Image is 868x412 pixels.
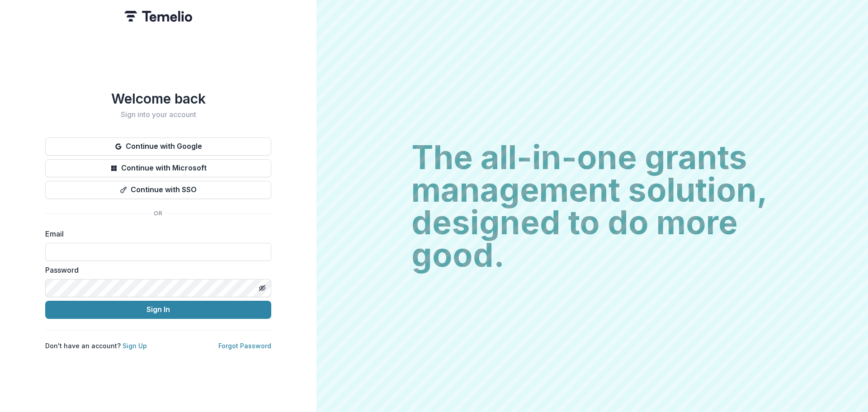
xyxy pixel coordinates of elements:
button: Continue with SSO [45,181,271,199]
button: Continue with Google [45,137,271,156]
button: Continue with Microsoft [45,159,271,177]
label: Email [45,228,266,239]
a: Forgot Password [218,342,271,350]
button: Toggle password visibility [255,281,269,295]
p: Don't have an account? [45,341,147,350]
a: Sign Up [123,342,147,350]
label: Password [45,265,266,275]
h1: Welcome back [45,90,271,107]
button: Sign In [45,301,271,319]
img: Temelio [124,11,192,22]
h2: Sign into your account [45,110,271,119]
